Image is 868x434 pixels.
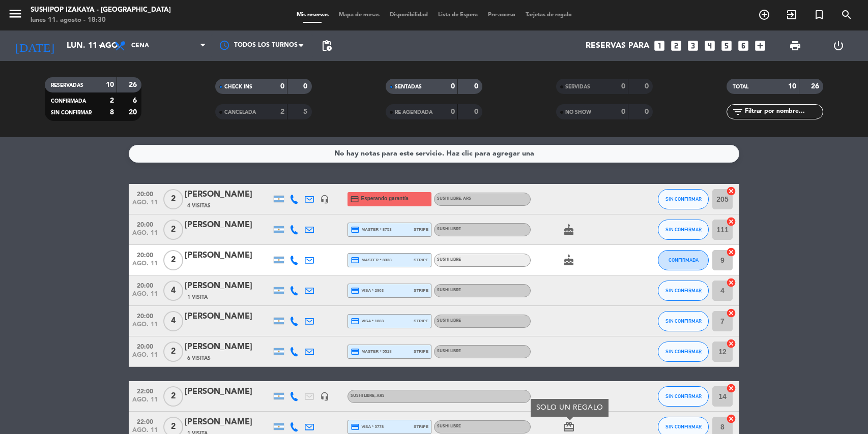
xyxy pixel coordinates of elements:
[666,227,702,232] span: SIN CONFIRMAR
[132,396,158,408] span: ago. 11
[351,225,392,234] span: master * 8753
[51,83,83,88] span: RESERVADAS
[321,40,333,52] span: pending_actions
[414,348,428,355] span: stripe
[645,83,651,90] strong: 0
[351,394,385,398] span: SUSHI LIBRE
[95,40,107,52] i: arrow_drop_down
[163,220,183,240] span: 2
[658,220,709,240] button: SIN CONFIRMAR
[788,83,796,90] strong: 10
[334,12,385,18] span: Mapa de mesas
[163,386,183,407] span: 2
[320,195,329,204] i: headset_mic
[414,318,428,324] span: stripe
[732,106,744,118] i: filter_list
[351,422,384,431] span: visa * 5778
[563,421,575,433] i: card_giftcard
[132,188,158,199] span: 20:00
[744,106,823,117] input: Filtrar por nombre...
[132,309,158,321] span: 20:00
[163,281,183,301] span: 4
[437,288,461,292] span: SUSHI LIBRE
[414,257,428,263] span: stripe
[106,81,114,88] strong: 10
[351,317,360,326] i: credit_card
[726,308,736,318] i: cancel
[163,189,183,209] span: 2
[187,354,211,362] span: 6 Visitas
[350,195,359,204] i: credit_card
[726,186,736,196] i: cancel
[185,340,271,354] div: [PERSON_NAME]
[303,83,309,90] strong: 0
[483,12,520,18] span: Pre-acceso
[351,347,360,356] i: credit_card
[31,5,171,15] div: Sushipop Izakaya - [GEOGRAPHIC_DATA]
[185,416,271,429] div: [PERSON_NAME]
[726,383,736,393] i: cancel
[726,247,736,257] i: cancel
[832,40,845,52] i: power_settings_new
[320,392,329,401] i: headset_mic
[666,196,702,202] span: SIN CONFIRMAR
[437,319,461,323] span: SUSHI LIBRE
[385,12,433,18] span: Disponibilidad
[224,110,256,115] span: CANCELADA
[185,188,271,201] div: [PERSON_NAME]
[758,9,770,21] i: add_circle_outline
[132,249,158,260] span: 20:00
[280,83,284,90] strong: 0
[131,42,149,49] span: Cena
[563,224,575,236] i: cake
[669,257,699,263] span: CONFIRMADA
[280,108,284,115] strong: 2
[451,108,455,115] strong: 0
[303,108,309,115] strong: 5
[132,199,158,211] span: ago. 11
[433,12,483,18] span: Lista de Espera
[726,338,736,349] i: cancel
[737,39,750,52] i: looks_6
[51,99,86,104] span: CONFIRMADA
[334,148,534,160] div: No hay notas para este servicio. Haz clic para agregar una
[726,277,736,288] i: cancel
[132,340,158,352] span: 20:00
[292,12,334,18] span: Mis reservas
[563,254,575,266] i: cake
[132,230,158,241] span: ago. 11
[163,311,183,331] span: 4
[653,39,666,52] i: looks_one
[437,197,471,201] span: SUSHI LIBRE
[133,97,139,104] strong: 6
[666,318,702,324] span: SIN CONFIRMAR
[414,423,428,430] span: stripe
[351,256,392,265] span: master * 8338
[586,41,649,51] span: Reservas para
[110,97,114,104] strong: 2
[720,39,733,52] i: looks_5
[185,249,271,262] div: [PERSON_NAME]
[621,108,625,115] strong: 0
[817,30,860,61] div: LOG OUT
[658,311,709,331] button: SIN CONFIRMAR
[132,260,158,272] span: ago. 11
[520,12,577,18] span: Tarjetas de regalo
[658,250,709,270] button: CONFIRMADA
[132,321,158,333] span: ago. 11
[8,35,62,57] i: [DATE]
[666,424,702,429] span: SIN CONFIRMAR
[666,393,702,399] span: SIN CONFIRMAR
[670,39,683,52] i: looks_two
[754,39,767,52] i: add_box
[437,227,461,231] span: SUSHI LIBRE
[8,6,23,25] button: menu
[621,83,625,90] strong: 0
[658,342,709,362] button: SIN CONFIRMAR
[666,349,702,354] span: SIN CONFIRMAR
[437,349,461,353] span: SUSHI LIBRE
[351,422,360,431] i: credit_card
[789,40,801,52] span: print
[461,197,471,201] span: , ARS
[437,424,461,428] span: SUSHI LIBRE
